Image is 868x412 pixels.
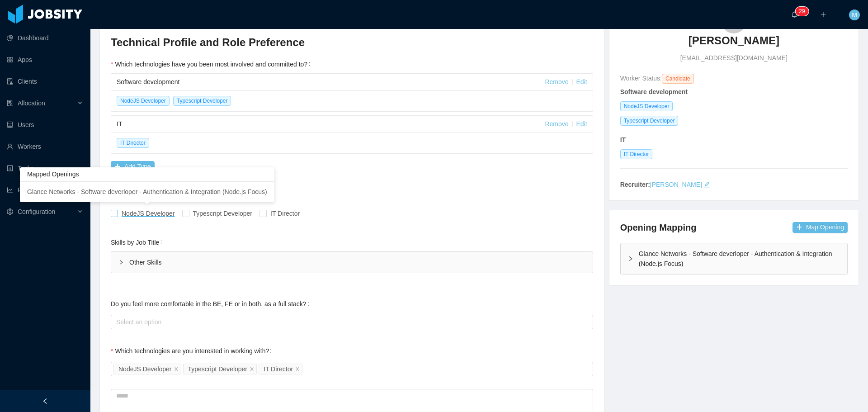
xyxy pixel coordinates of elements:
input: Which technologies are you interested in working with? [304,364,309,374]
strong: Software development [620,88,688,95]
a: icon: userWorkers [7,137,83,156]
a: icon: profileTasks [7,159,83,177]
span: Typescript Developer [189,210,256,217]
li: IT Director [259,364,302,374]
span: NodeJS Developer [122,210,175,217]
div: Software development [117,74,545,90]
i: icon: close [250,366,254,372]
i: icon: solution [7,100,13,106]
div: NodeJS Developer [118,364,172,374]
a: Edit [576,78,587,85]
a: icon: auditClients [7,72,83,90]
span: Candidate [662,74,694,84]
div: icon: rightGlance Networks - Software deverloper - Authentication & Integration (Node.js Focus) [621,243,847,274]
span: Allocation [18,99,45,107]
span: M [852,9,857,20]
i: icon: right [628,256,633,261]
span: NodeJS Developer [117,96,170,106]
label: Skills by Job Title [111,239,165,246]
p: 2 [799,7,802,16]
span: IT Director [620,149,653,159]
i: icon: right [118,260,124,265]
div: Glance Networks - Software deverloper - Authentication & Integration (Node.js Focus) [27,187,267,197]
a: Edit [576,120,587,128]
sup: 29 [795,7,808,16]
i: icon: setting [7,208,13,215]
i: icon: edit [704,181,710,188]
strong: IT [620,136,626,143]
label: Do you feel more comfortable in the BE, FE or in both, as a full stack? [111,300,313,308]
a: [PERSON_NAME] [689,33,779,53]
p: 9 [802,7,805,16]
li: NodeJS Developer [113,364,181,374]
span: Typescript Developer [620,116,679,126]
div: Other Skills [111,252,593,273]
div: IT [117,116,545,133]
span: NodeJS Developer [620,101,673,111]
label: Which technologies have you been most involved and committed to? [111,61,314,68]
button: icon: plusAdd Type [111,161,155,172]
div: Mapped Openings [20,167,274,182]
i: icon: close [295,366,300,372]
a: Remove [545,78,568,85]
a: icon: robotUsers [7,116,83,134]
i: icon: bell [791,11,797,18]
span: IT Director [117,138,149,148]
h4: Opening Mapping [620,221,697,234]
i: icon: close [174,366,179,372]
li: Typescript Developer [183,364,257,374]
i: icon: line-chart [7,187,13,193]
a: [PERSON_NAME] [650,181,702,188]
a: icon: pie-chartDashboard [7,29,83,47]
span: IT Director [267,210,303,217]
span: [EMAIL_ADDRESS][DOMAIN_NAME] [680,53,788,63]
div: IT Director [264,364,293,374]
h3: [PERSON_NAME] [689,33,779,48]
i: icon: plus [820,11,826,18]
span: Worker Status: [620,75,662,82]
input: Do you feel more comfortable in the BE, FE or in both, as a full stack? [113,317,118,327]
button: icon: plusMap Opening [793,222,848,233]
span: Reports [18,186,40,194]
label: Which technologies are you interested in working with? [111,347,275,355]
strong: Recruiter: [620,181,650,188]
a: icon: appstoreApps [7,51,83,69]
div: Select an option [116,317,584,327]
h3: Technical Profile and Role Preference [111,35,593,50]
a: Remove [545,120,568,128]
span: Configuration [18,208,55,215]
div: Typescript Developer [188,364,248,374]
span: Typescript Developer [173,96,231,106]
